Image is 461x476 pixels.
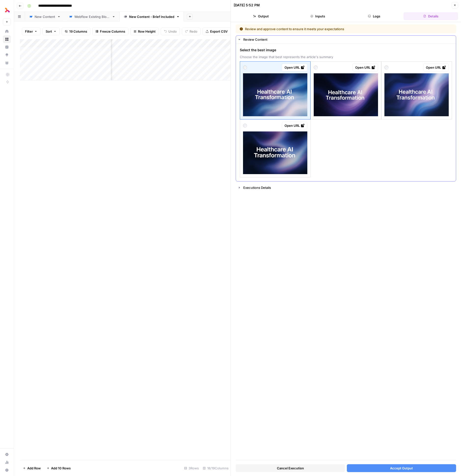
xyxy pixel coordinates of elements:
[290,12,345,20] button: Inputs
[384,73,449,116] img: image.webp
[168,29,177,34] span: Undo
[426,65,446,70] div: Open URL
[130,27,159,35] button: Row Height
[243,37,453,42] div: Review Content
[236,36,456,43] button: Review Content
[243,185,453,190] div: Executions Details
[69,29,87,34] span: 19 Columns
[3,51,11,59] a: Opportunities
[3,4,11,16] button: Workspace: Thoughtful AI Content Engine
[51,466,71,471] span: Add 10 Rows
[27,466,41,471] span: Add Row
[282,64,307,71] a: Open URL
[243,73,307,116] img: image.webp
[240,48,452,52] span: Select the best image
[35,14,55,19] div: New Content
[3,35,11,43] a: Browse
[390,466,413,471] span: Accept Output
[404,12,458,20] button: Details
[243,131,307,174] img: image.webp
[285,123,305,128] div: Open URL
[285,65,305,70] div: Open URL
[282,122,307,129] a: Open URL
[22,27,41,35] button: Filter
[3,466,11,474] button: Help + Support
[236,464,345,472] button: Cancel Execution
[201,464,230,472] div: 18/19 Columns
[236,44,456,181] div: Review Content
[25,12,65,22] a: New Content
[423,64,449,71] a: Open URL
[3,59,11,67] a: Your Data
[3,458,11,466] a: Usage
[190,29,197,34] span: Redo
[138,29,156,34] span: Row Height
[234,3,260,8] div: [DATE] 5:52 PM
[25,29,33,34] span: Filter
[240,26,398,31] div: Review and approve content to ensure it meets your expectations
[240,54,452,59] span: Choose the image that best represents the article's summary
[46,29,52,34] span: Sort
[182,464,201,472] div: 3 Rows
[62,27,90,35] button: 19 Columns
[182,27,201,35] button: Redo
[3,27,11,35] a: Home
[314,73,378,116] img: image.webp
[74,14,110,19] div: Webflow Existing Blogs
[20,464,44,472] button: Add Row
[161,27,180,35] button: Undo
[353,64,378,71] a: Open URL
[3,43,11,51] a: Insights
[120,12,184,22] a: New Content - Brief Included
[355,65,375,70] div: Open URL
[92,27,128,35] button: Freeze Columns
[234,12,288,20] button: Output
[236,184,456,192] button: Executions Details
[100,29,125,34] span: Freeze Columns
[347,12,402,20] button: Logs
[203,27,231,35] button: Export CSV
[129,14,174,19] div: New Content - Brief Included
[277,466,304,471] span: Cancel Execution
[3,6,12,14] img: Thoughtful AI Content Engine Logo
[3,450,11,458] a: Settings
[65,12,120,22] a: Webflow Existing Blogs
[210,29,228,34] span: Export CSV
[44,464,74,472] button: Add 10 Rows
[42,27,60,35] button: Sort
[347,464,456,472] button: Accept Output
